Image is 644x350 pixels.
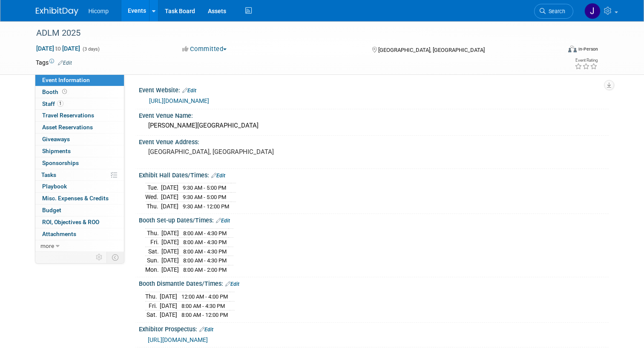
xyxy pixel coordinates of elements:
[35,86,124,98] a: Booth
[161,256,179,265] td: [DATE]
[160,310,177,319] td: [DATE]
[584,3,601,19] img: Jing Chen
[161,247,179,256] td: [DATE]
[148,148,325,156] pre: [GEOGRAPHIC_DATA], [GEOGRAPHIC_DATA]
[42,230,76,237] span: Attachments
[36,45,80,52] span: [DATE] [DATE]
[36,7,78,16] img: ExhibitDay
[35,122,124,133] a: Asset Reservations
[35,205,124,216] a: Budget
[35,134,124,145] a: Giveaways
[145,193,161,202] td: Wed.
[139,214,609,225] div: Booth Set-up Dates/Times:
[216,218,230,224] a: Edit
[42,219,99,225] span: ROI, Objectives & ROO
[54,45,62,52] span: to
[181,303,225,309] span: 8:00 AM - 4:30 PM
[139,169,609,180] div: Exhibit Hall Dates/Times:
[42,124,93,131] span: Asset Reservations
[183,230,227,236] span: 8:00 AM - 4:30 PM
[42,77,90,83] span: Event Information
[35,240,124,252] a: more
[42,136,70,142] span: Giveaways
[42,100,63,107] span: Staff
[183,194,226,200] span: 9:30 AM - 5:00 PM
[145,228,161,238] td: Thu.
[89,8,109,14] span: Hicomp
[139,84,609,95] div: Event Website:
[35,157,124,169] a: Sponsorships
[211,173,225,179] a: Edit
[181,293,228,300] span: 12:00 AM - 4:00 PM
[139,277,609,288] div: Booth Dismantle Dates/Times:
[575,58,598,63] div: Event Rating
[35,110,124,121] a: Travel Reservations
[35,228,124,240] a: Attachments
[42,88,69,95] span: Booth
[42,195,109,202] span: Misc. Expenses & Credits
[183,203,229,210] span: 9:30 AM - 12:00 PM
[183,267,227,273] span: 8:00 AM - 2:00 PM
[40,242,54,249] span: more
[145,183,161,193] td: Tue.
[145,292,160,302] td: Thu.
[578,46,598,52] div: In-Person
[161,193,178,202] td: [DATE]
[161,228,179,238] td: [DATE]
[225,281,239,287] a: Edit
[148,336,208,343] a: [URL][DOMAIN_NAME]
[161,238,179,247] td: [DATE]
[145,202,161,211] td: Thu.
[35,216,124,228] a: ROI, Objectives & ROO
[42,148,71,154] span: Shipments
[160,301,177,310] td: [DATE]
[139,109,609,120] div: Event Venue Name:
[161,202,178,211] td: [DATE]
[145,119,602,132] div: [PERSON_NAME][GEOGRAPHIC_DATA]
[82,46,100,52] span: (3 days)
[149,97,209,104] a: [URL][DOMAIN_NAME]
[35,98,124,110] a: Staff1
[35,169,124,181] a: Tasks
[42,159,79,166] span: Sponsorships
[179,45,230,54] button: Committed
[35,193,124,204] a: Misc. Expenses & Credits
[182,88,196,94] a: Edit
[145,265,161,274] td: Mon.
[36,58,72,67] td: Tags
[58,60,72,66] a: Edit
[35,145,124,157] a: Shipments
[160,292,177,302] td: [DATE]
[534,4,573,19] a: Search
[41,171,56,178] span: Tasks
[106,252,124,263] td: Toggle Event Tabs
[35,74,124,86] a: Event Information
[546,8,565,14] span: Search
[57,100,63,107] span: 1
[42,207,61,213] span: Budget
[92,252,107,263] td: Personalize Event Tab Strip
[42,183,67,190] span: Playbook
[199,327,213,333] a: Edit
[42,112,94,119] span: Travel Reservations
[568,46,577,52] img: Format-Inperson.png
[35,181,124,192] a: Playbook
[145,247,161,256] td: Sat.
[60,88,69,95] span: Booth not reserved yet
[183,257,227,264] span: 8:00 AM - 4:30 PM
[161,265,179,274] td: [DATE]
[139,323,609,334] div: Exhibitor Prospectus:
[145,256,161,265] td: Sun.
[145,310,160,319] td: Sat.
[183,239,227,245] span: 8:00 AM - 4:30 PM
[378,47,485,53] span: [GEOGRAPHIC_DATA], [GEOGRAPHIC_DATA]
[145,301,160,310] td: Fri.
[139,136,609,146] div: Event Venue Address:
[183,248,227,255] span: 8:00 AM - 4:30 PM
[515,44,598,57] div: Event Format
[183,185,226,191] span: 9:30 AM - 5:00 PM
[181,312,228,318] span: 8:00 AM - 12:00 PM
[145,238,161,247] td: Fri.
[33,26,550,41] div: ADLM 2025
